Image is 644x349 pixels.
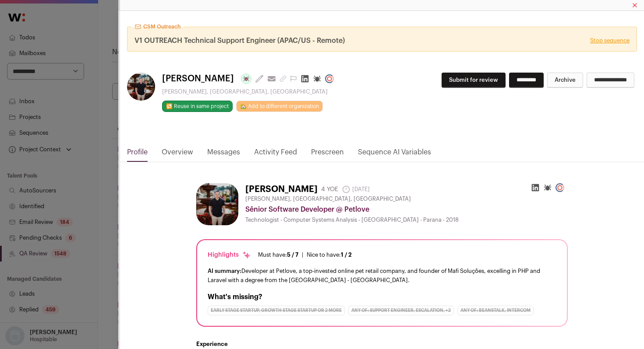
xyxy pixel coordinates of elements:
div: Nice to have: [307,251,352,258]
span: CSM Outreach [143,23,180,30]
h1: [PERSON_NAME] [245,183,318,195]
h2: Experience [196,341,568,348]
a: Messages [207,147,240,162]
a: Stop sequence [590,37,630,44]
span: V1 OUTREACH Technical Support Engineer (APAC/US - Remote) [134,35,345,46]
a: Overview [162,147,193,162]
button: 🔂 Reuse in same project [162,101,233,112]
div: Sênior Software Developer @ Petlove [245,204,568,215]
span: AI summary: [208,268,241,274]
img: f366a4a0a80e8c4058618269e2eb1471fd829761a00a366df22bc63ccf926d29.jpg [196,183,238,225]
span: 1 / 2 [341,252,352,258]
a: Prescreen [311,147,344,162]
button: Submit for review [442,73,506,88]
div: Must have: [258,251,298,258]
span: [PERSON_NAME] [162,73,234,85]
div: 4 YOE [321,185,338,194]
span: [DATE] [342,185,370,194]
h2: What's missing? [208,292,556,302]
div: [PERSON_NAME], [GEOGRAPHIC_DATA], [GEOGRAPHIC_DATA] [162,88,337,95]
div: Any of: Beanstalk, Intercom [457,306,534,315]
a: Sequence AI Variables [358,147,431,162]
span: 5 / 7 [287,252,298,258]
img: f366a4a0a80e8c4058618269e2eb1471fd829761a00a366df22bc63ccf926d29.jpg [127,73,155,101]
div: Technologist - Computer Systems Analysis - [GEOGRAPHIC_DATA] - Parana - 2018 [245,216,568,223]
div: Developer at Petlove, a top-invested online pet retail company, and founder of Mafi Soluções, exc... [208,266,556,285]
button: Archive [547,73,583,88]
ul: | [258,251,352,258]
span: [PERSON_NAME], [GEOGRAPHIC_DATA], [GEOGRAPHIC_DATA] [245,195,411,202]
a: 🏡 Add to different organization [236,101,323,112]
a: Activity Feed [254,147,297,162]
div: Any of: support engineer, escalation, +2 [348,306,454,315]
div: Early Stage Startup, Growth Stage Startup or 2 more [208,306,345,315]
a: Profile [127,147,148,162]
div: Highlights [208,251,251,259]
